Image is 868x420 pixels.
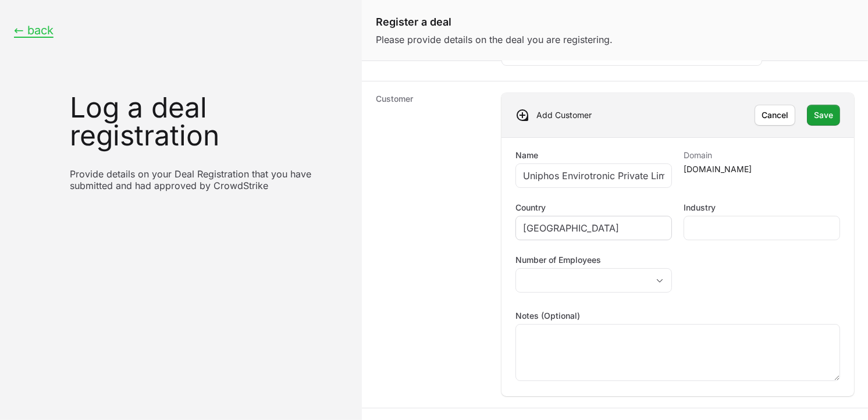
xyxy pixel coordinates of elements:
[762,108,788,122] span: Cancel
[376,93,488,396] dt: Customer
[684,202,716,213] label: Industry
[515,254,672,266] label: Number of Employees
[14,23,54,38] button: ← back
[536,109,592,121] p: Add Customer
[376,14,854,30] h1: Register a deal
[376,33,854,47] p: Please provide details on the deal you are registering.
[684,150,840,161] p: Domain
[515,202,546,213] label: Country
[515,150,538,161] label: Name
[755,105,795,126] button: Cancel
[684,163,840,175] p: [DOMAIN_NAME]
[515,310,840,322] label: Notes (Optional)
[814,108,833,122] span: Save
[807,105,840,126] button: Save
[70,168,348,191] p: Provide details on your Deal Registration that you have submitted and had approved by CrowdStrike
[70,94,348,150] h1: Log a deal registration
